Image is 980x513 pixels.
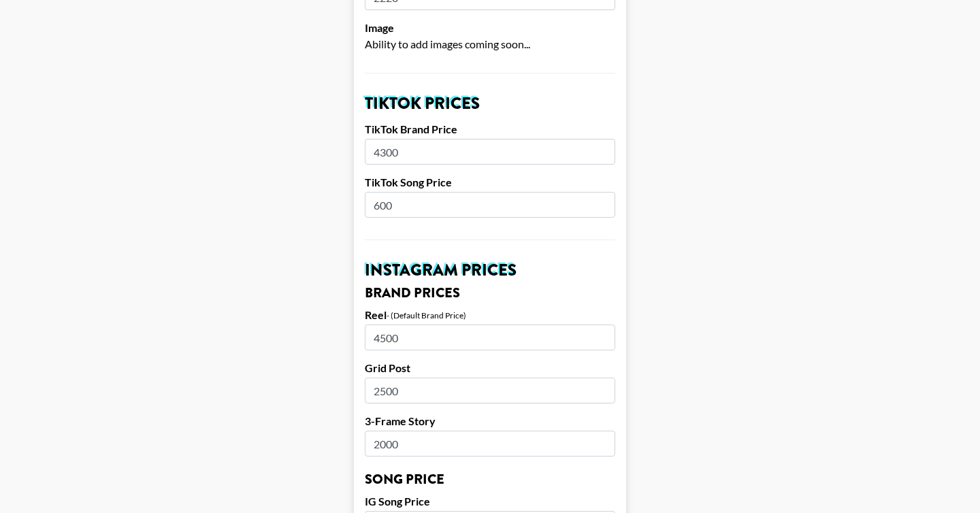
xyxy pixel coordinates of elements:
[365,21,615,35] label: Image
[365,95,615,112] h2: TikTok Prices
[387,310,466,320] div: - (Default Brand Price)
[365,495,615,508] label: IG Song Price
[365,122,615,136] label: TikTok Brand Price
[365,262,615,278] h2: Instagram Prices
[365,308,387,322] label: Reel
[365,361,615,375] label: Grid Post
[365,473,615,486] h3: Song Price
[365,176,615,189] label: TikTok Song Price
[365,414,615,428] label: 3-Frame Story
[365,37,530,50] span: Ability to add images coming soon...
[365,286,615,300] h3: Brand Prices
